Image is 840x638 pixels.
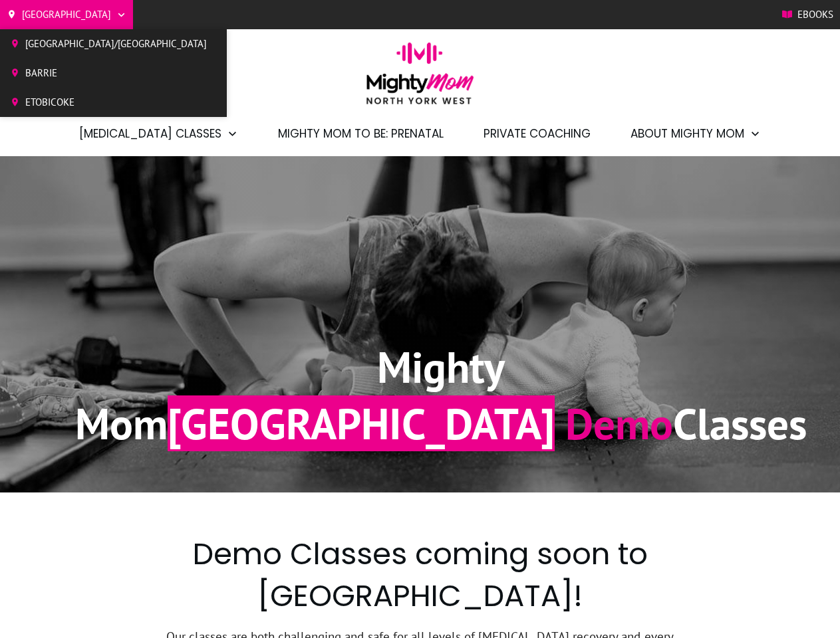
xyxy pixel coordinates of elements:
[25,63,207,83] span: Barrie
[797,5,833,25] span: Ebooks
[79,122,221,145] span: [MEDICAL_DATA] Classes
[159,533,681,625] h2: Demo Classes coming soon to [GEOGRAPHIC_DATA]
[278,122,444,145] a: Mighty Mom to Be: Prenatal
[25,92,207,112] span: Etobicoke
[630,122,744,145] span: About Mighty Mom
[22,5,111,25] span: [GEOGRAPHIC_DATA]
[25,34,207,54] span: [GEOGRAPHIC_DATA]/[GEOGRAPHIC_DATA]
[565,395,673,451] span: Demo
[168,395,555,451] span: [GEOGRAPHIC_DATA]
[7,5,126,25] a: [GEOGRAPHIC_DATA]
[484,122,591,145] a: Private Coaching
[75,339,807,451] h1: Mighty Mom Classes
[782,5,833,25] a: Ebooks
[79,122,238,145] a: [MEDICAL_DATA] Classes
[573,575,583,617] span: !
[630,122,761,145] a: About Mighty Mom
